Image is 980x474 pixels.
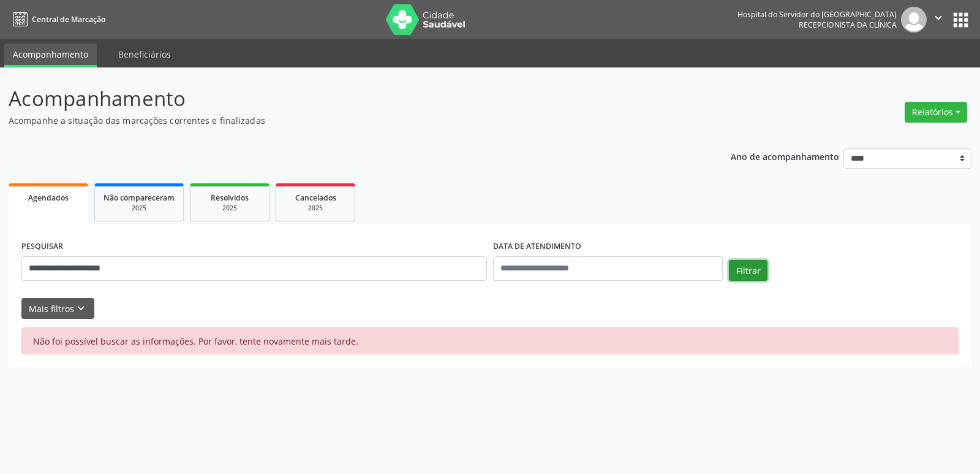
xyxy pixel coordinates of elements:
i:  [932,11,945,25]
span: Recepcionista da clínica [799,20,897,30]
span: Agendados [28,193,69,203]
div: 2025 [285,204,346,213]
p: Ano de acompanhamento [731,148,839,164]
a: Acompanhamento [4,44,97,67]
button: Relatórios [905,102,967,123]
label: DATA DE ATENDIMENTO [493,237,581,256]
div: 2025 [104,204,175,213]
div: Não foi possível buscar as informações. Por favor, tente novamente mais tarde. [21,327,959,354]
a: Beneficiários [110,44,179,65]
button:  [927,7,950,32]
p: Acompanhamento [9,83,682,114]
span: Cancelados [295,193,336,203]
span: Não compareceram [104,193,175,203]
span: Central de Marcação [32,14,105,25]
div: Hospital do Servidor do [GEOGRAPHIC_DATA] [737,9,897,20]
span: Resolvidos [211,193,249,203]
button: Filtrar [729,260,767,281]
div: 2025 [199,204,260,213]
button: apps [950,9,971,31]
label: PESQUISAR [21,237,63,256]
a: Central de Marcação [9,9,105,29]
img: img [901,7,927,32]
i: keyboard_arrow_down [74,302,88,315]
button: Mais filtroskeyboard_arrow_down [21,298,94,319]
p: Acompanhe a situação das marcações correntes e finalizadas [9,114,682,127]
